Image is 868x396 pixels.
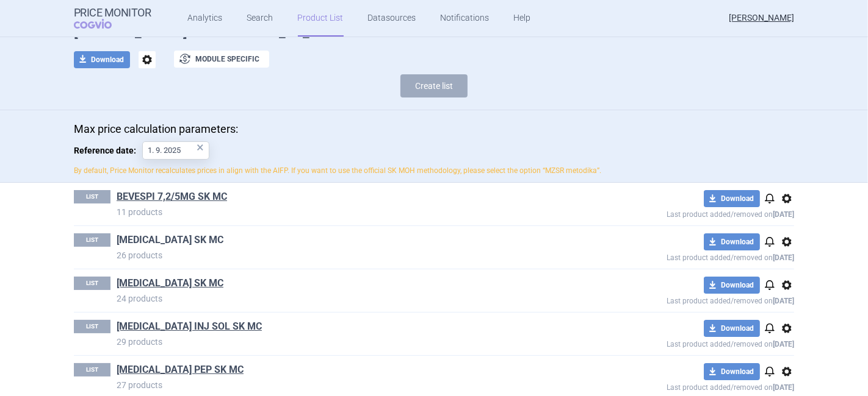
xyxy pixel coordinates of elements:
strong: [DATE] [773,253,794,262]
p: Last product added/removed on [578,380,794,392]
button: Module specific [174,51,269,68]
p: Last product added/removed on [578,294,794,305]
p: LIST [74,190,110,203]
p: 24 products [117,292,578,305]
strong: [DATE] [773,210,794,219]
p: LIST [74,233,110,247]
a: [MEDICAL_DATA] INJ SOL SK MC [117,320,262,333]
h1: FASENRA INJ SOL SK MC [117,320,578,336]
span: COGVIO [74,19,129,29]
button: Download [704,320,760,337]
p: Last product added/removed on [578,337,794,348]
button: Download [74,51,130,68]
h1: BEVESPI 7,2/5MG SK MC [117,190,578,206]
p: 27 products [117,379,578,391]
strong: [DATE] [773,297,794,305]
h1: Calquence SK MC [117,233,578,249]
button: Download [704,233,760,250]
p: 11 products [117,206,578,218]
p: 29 products [117,336,578,348]
button: Download [704,363,760,380]
p: By default, Price Monitor recalculates prices in align with the AIFP. If you want to use the offi... [74,166,794,176]
button: Create list [400,74,468,97]
a: Price MonitorCOGVIO [74,7,151,30]
p: Last product added/removed on [578,207,794,219]
span: Reference date: [74,141,142,160]
p: Last product added/removed on [578,250,794,262]
p: Max price calculation parameters: [74,122,794,136]
h1: ENHERTU SK MC [117,277,578,292]
a: [MEDICAL_DATA] SK MC [117,233,223,247]
h1: FASENRA PEP SK MC [117,363,578,379]
strong: [DATE] [773,383,794,392]
button: Download [704,190,760,207]
p: LIST [74,320,110,333]
div: × [197,141,204,154]
a: BEVESPI 7,2/5MG SK MC [117,190,227,203]
button: Download [704,277,760,294]
p: 26 products [117,249,578,261]
p: LIST [74,277,110,290]
a: [MEDICAL_DATA] SK MC [117,277,223,290]
p: LIST [74,363,110,377]
strong: [DATE] [773,340,794,348]
input: Reference date:× [142,141,209,160]
a: [MEDICAL_DATA] PEP SK MC [117,363,244,377]
strong: Price Monitor [74,7,151,19]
